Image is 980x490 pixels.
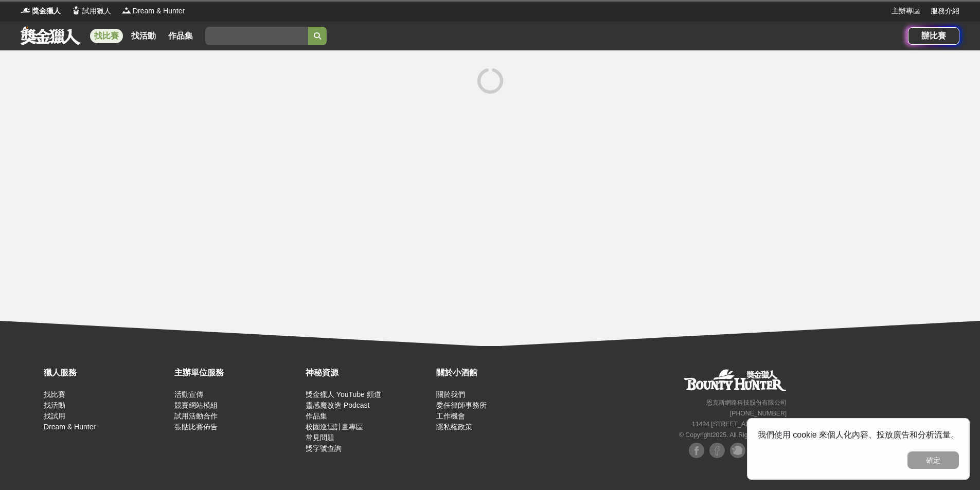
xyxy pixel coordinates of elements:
a: 靈感魔改造 Podcast [306,401,369,409]
div: 獵人服務 [44,367,169,379]
small: [PHONE_NUMBER] [730,410,787,417]
a: 活動宣傳 [174,390,203,398]
small: 11494 [STREET_ADDRESS] 3 樓 [692,421,787,428]
span: Dream & Hunter [133,6,185,16]
span: 我們使用 cookie 來個人化內容、投放廣告和分析流量。 [758,430,959,439]
div: 神秘資源 [306,367,431,379]
a: Dream & Hunter [44,423,96,431]
a: 獎金獵人 YouTube 頻道 [306,390,381,398]
a: 找試用 [44,412,65,420]
a: LogoDream & Hunter [121,6,185,16]
a: 找比賽 [44,390,65,398]
img: Logo [21,5,31,15]
a: 主辦專區 [892,6,920,16]
div: 主辦單位服務 [174,367,300,379]
small: © Copyright 2025 . All Rights Reserved. [679,431,787,439]
a: Logo試用獵人 [71,6,111,16]
a: 找活動 [127,29,160,43]
a: 常見問題 [306,433,334,442]
span: 獎金獵人 [32,6,61,16]
a: 委任律師事務所 [436,401,487,409]
a: 作品集 [306,412,327,420]
a: 試用活動合作 [174,412,218,420]
a: 張貼比賽佈告 [174,423,218,431]
a: 校園巡迴計畫專區 [306,423,363,431]
img: Facebook [689,443,704,458]
span: 試用獵人 [82,6,111,16]
a: 獎字號查詢 [306,444,342,452]
a: 作品集 [164,29,197,43]
img: Facebook [709,443,725,458]
a: Logo獎金獵人 [21,6,61,16]
a: 隱私權政策 [436,423,472,431]
img: Logo [121,5,132,15]
a: 關於我們 [436,390,465,398]
a: 找比賽 [90,29,123,43]
small: 恩克斯網路科技股份有限公司 [706,399,787,406]
a: 辦比賽 [908,27,959,45]
img: Logo [71,5,81,15]
a: 工作機會 [436,412,465,420]
a: 找活動 [44,401,65,409]
a: 服務介紹 [931,6,959,16]
a: 競賽網站模組 [174,401,218,409]
div: 關於小酒館 [436,367,562,379]
button: 確定 [907,451,959,469]
img: Plurk [730,443,745,458]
